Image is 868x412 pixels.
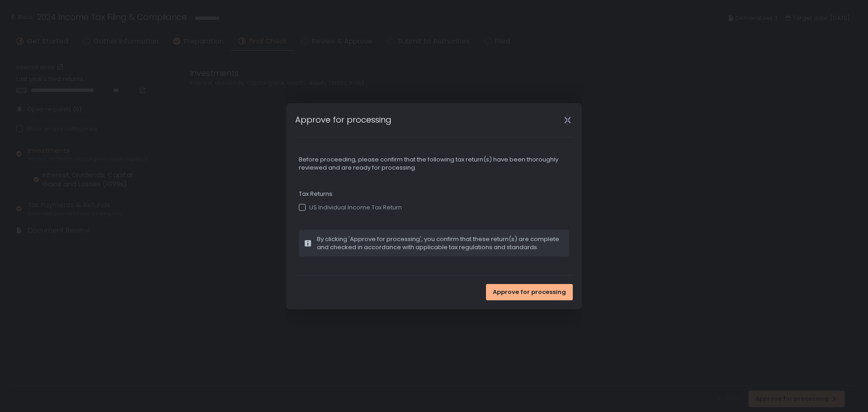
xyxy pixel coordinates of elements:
span: By clicking 'Approve for processing', you confirm that these return(s) are complete and checked i... [317,235,564,251]
button: Approve for processing [486,284,573,300]
span: Before proceeding, please confirm that the following tax return(s) have been thoroughly reviewed ... [299,156,569,172]
div: Close [553,115,582,125]
h1: Approve for processing [295,114,392,126]
span: Tax Returns: [299,190,569,198]
span: Approve for processing [493,288,566,296]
